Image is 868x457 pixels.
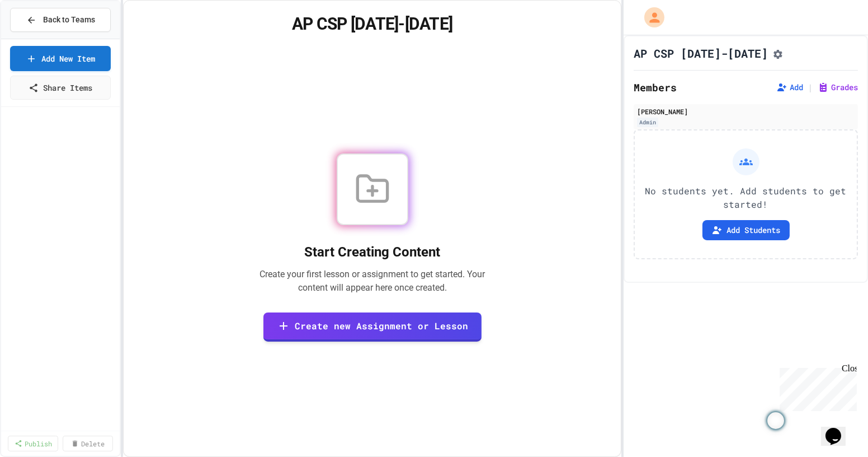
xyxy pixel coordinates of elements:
button: Assignment Settings [772,46,784,60]
a: Delete [63,436,113,451]
button: Add Students [702,220,790,240]
a: Publish [8,436,58,451]
button: Add [776,82,803,93]
h1: AP CSP [DATE]-[DATE] [634,45,768,61]
h1: AP CSP [DATE]-[DATE] [137,14,607,34]
iframe: chat widget [821,412,857,446]
div: Admin [637,118,658,127]
iframe: chat widget [775,363,857,411]
div: Chat with us now!Close [4,4,77,71]
a: Create new Assignment or Lesson [263,313,482,342]
span: Back to Teams [43,14,95,26]
h2: Members [634,80,677,95]
div: My Account [633,4,667,30]
a: Share Items [10,76,111,100]
h2: Start Creating Content [247,243,498,261]
p: No students yet. Add students to get started! [644,184,848,211]
span: | [808,81,813,94]
a: Add New Item [10,46,111,71]
div: [PERSON_NAME] [637,106,855,116]
p: Create your first lesson or assignment to get started. Your content will appear here once created. [247,268,498,295]
button: Grades [818,82,858,93]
